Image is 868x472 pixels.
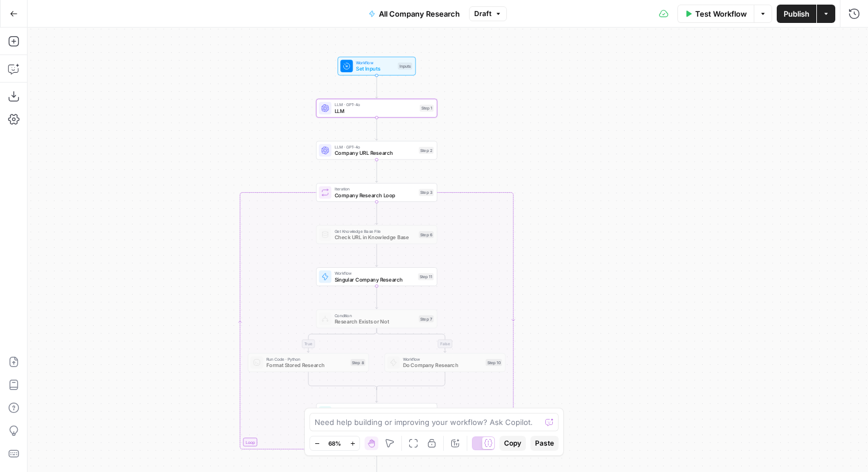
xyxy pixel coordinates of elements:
[486,359,502,366] div: Step 10
[335,144,416,150] span: LLM · GPT-4o
[419,189,434,196] div: Step 3
[504,438,521,448] span: Copy
[328,439,341,448] span: 68%
[375,202,378,224] g: Edge from step_3 to step_6
[677,5,754,23] button: Test Workflow
[784,8,809,19] span: Publish
[316,267,437,286] div: WorkflowSingular Company ResearchStep 11
[385,353,506,372] div: WorkflowDo Company ResearchStep 10
[316,225,437,244] div: Get Knowledge Base FileCheck URL in Knowledge BaseStep 6
[695,8,747,19] span: Test Workflow
[777,5,816,23] button: Publish
[375,118,378,140] g: Edge from step_1 to step_2
[398,63,412,69] div: Inputs
[308,372,377,389] g: Edge from step_8 to step_7-conditional-end
[356,65,394,73] span: Set Inputs
[335,406,414,412] span: Search Knowledge Base
[335,192,416,200] span: Company Research Loop
[419,315,434,322] div: Step 7
[375,159,378,182] g: Edge from step_2 to step_3
[351,359,366,366] div: Step 8
[335,228,416,234] span: Get Knowledge Base File
[403,361,483,369] span: Do Company Research
[335,102,417,108] span: LLM · GPT-4o
[375,244,378,266] g: Edge from step_6 to step_11
[335,275,415,283] span: Singular Company Research
[316,183,437,202] div: LoopIterationCompany Research LoopStep 3
[266,361,347,369] span: Format Stored Research
[335,318,416,326] span: Research Exists or Not
[316,141,437,160] div: LLM · GPT-4oCompany URL ResearchStep 2
[535,438,554,448] span: Paste
[266,356,347,362] span: Run Code · Python
[335,270,415,276] span: Workflow
[420,105,433,112] div: Step 1
[379,8,460,19] span: All Company Research
[419,147,434,154] div: Step 2
[403,356,483,362] span: Workflow
[375,388,378,402] g: Edge from step_7-conditional-end to step_12
[530,436,559,451] button: Paste
[316,310,437,329] div: ConditionResearch Exists or NotStep 7
[335,233,416,241] span: Check URL in Knowledge Base
[316,403,437,422] div: Search Knowledge BaseSearch Knowledge BaseStep 12
[335,149,416,157] span: Company URL Research
[377,372,445,389] g: Edge from step_10 to step_7-conditional-end
[499,436,526,451] button: Copy
[335,186,416,192] span: Iteration
[362,5,467,23] button: All Company Research
[377,328,446,352] g: Edge from step_7 to step_10
[418,273,433,280] div: Step 11
[474,9,491,19] span: Draft
[335,312,416,318] span: Condition
[469,6,507,21] button: Draft
[316,57,437,76] div: WorkflowSet InputsInputs
[335,107,417,115] span: LLM
[248,353,369,372] div: Run Code · PythonFormat Stored ResearchStep 8
[419,231,434,238] div: Step 6
[356,60,394,66] span: Workflow
[307,328,377,352] g: Edge from step_7 to step_8
[375,286,378,309] g: Edge from step_11 to step_7
[316,99,437,118] div: LLM · GPT-4oLLMStep 1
